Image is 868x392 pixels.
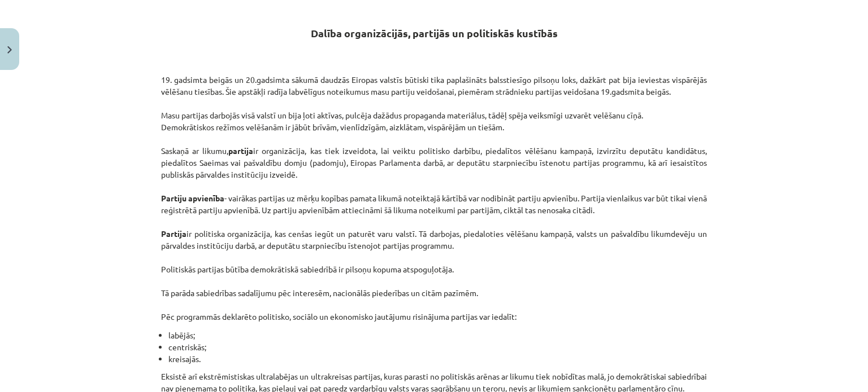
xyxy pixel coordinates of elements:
[161,228,186,239] strong: Partija
[168,353,707,365] li: kreisajās.
[7,46,12,54] img: icon-close-lesson-0947bae3869378f0d4975bcd49f059093ad1ed9edebbc8119c70593378902aed.svg
[168,329,707,341] li: labējās;
[161,193,224,203] strong: Partiju apvienība
[168,341,707,353] li: centriskās;
[161,62,707,323] p: 19. gadsimta beigās un 20.gadsimta sākumā daudzās Eiropas valstīs būtiski tika paplašināts balsst...
[311,27,558,39] strong: Dalība organizācijās, partijās un politiskās kustībās
[228,146,253,156] strong: partija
